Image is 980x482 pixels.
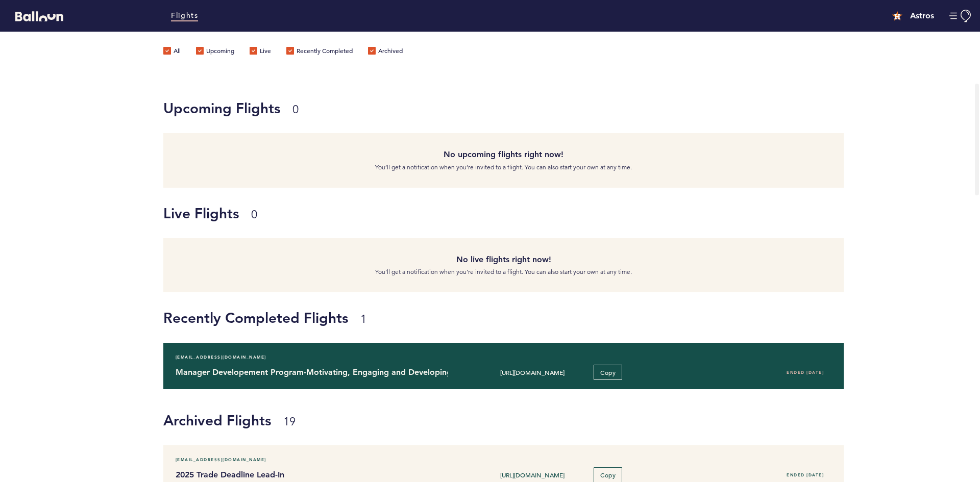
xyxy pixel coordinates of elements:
[171,267,836,277] p: You’ll get a notification when you’re invited to a flight. You can also start your own at any time.
[171,253,836,266] h4: No live flights right now!
[15,11,63,21] svg: Balloon
[176,454,266,465] span: [EMAIL_ADDRESS][DOMAIN_NAME]
[600,368,616,376] span: Copy
[251,208,257,221] small: 0
[171,10,198,21] a: Flights
[163,47,181,57] label: All
[787,370,824,375] span: Ended [DATE]
[368,47,403,57] label: Archived
[949,10,972,22] button: Manage Account
[600,471,616,479] span: Copy
[910,10,934,22] h4: Astros
[286,47,353,57] label: Recently Completed
[163,203,836,223] h1: Live Flights
[8,10,63,21] a: Balloon
[176,352,266,362] span: [EMAIL_ADDRESS][DOMAIN_NAME]
[163,308,972,328] h1: Recently Completed Flights
[594,365,622,380] button: Copy
[196,47,234,57] label: Upcoming
[250,47,271,57] label: Live
[163,98,836,118] h1: Upcoming Flights
[171,148,836,161] h4: No upcoming flights right now!
[163,410,972,430] h1: Archived Flights
[292,103,299,116] small: 0
[176,366,440,378] h4: Manager Developement Program-Motivating, Engaging and Developing your Team
[171,162,836,172] p: You’ll get a notification when you’re invited to a flight. You can also start your own at any time.
[360,312,366,326] small: 1
[283,415,296,428] small: 19
[176,469,440,481] h4: 2025 Trade Deadline Lead-In
[787,472,824,477] span: Ended [DATE]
